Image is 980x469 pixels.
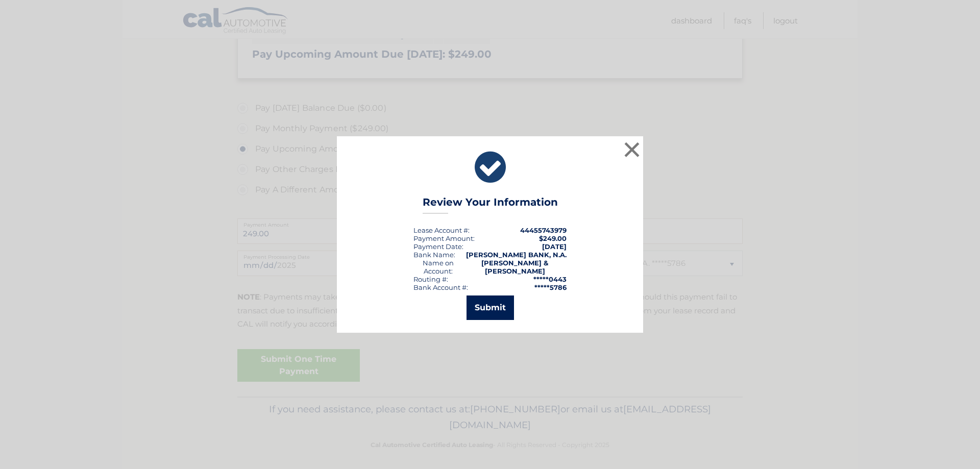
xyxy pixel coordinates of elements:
div: Name on Account: [413,259,463,275]
strong: 44455743979 [520,226,567,234]
button: Submit [467,295,514,320]
span: $249.00 [539,234,567,242]
div: Bank Name: [413,251,455,259]
h3: Review Your Information [423,196,558,214]
div: Bank Account #: [413,283,468,291]
div: Payment Amount: [413,234,475,242]
div: Routing #: [413,275,448,283]
button: × [622,139,642,160]
span: Payment Date [413,242,462,251]
strong: [PERSON_NAME] BANK, N.A. [466,251,567,259]
div: Lease Account #: [413,226,470,234]
span: [DATE] [542,242,567,251]
div: : [413,242,463,251]
strong: [PERSON_NAME] & [PERSON_NAME] [481,259,548,275]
